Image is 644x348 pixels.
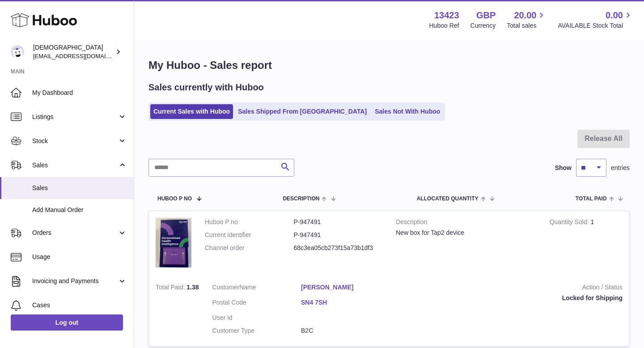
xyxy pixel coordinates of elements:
[429,21,459,30] div: Huboo Ref
[32,277,118,285] span: Invoicing and Payments
[417,196,479,202] span: ALLOCATED Quantity
[294,218,383,226] dd: P-947491
[434,9,459,21] strong: 13423
[33,52,131,59] span: [EMAIL_ADDRESS][DOMAIN_NAME]
[186,284,199,291] span: 1.38
[396,218,536,229] strong: Description
[32,89,127,97] span: My Dashboard
[32,253,127,261] span: Usage
[212,284,240,291] span: Customer
[11,314,123,331] a: Log out
[403,283,623,294] strong: Action / Status
[148,81,264,93] h2: Sales currently with Huboo
[283,196,319,202] span: Description
[470,21,496,30] div: Currency
[507,9,547,30] a: 20.00 Total sales
[157,196,192,202] span: Huboo P no
[205,244,294,252] dt: Channel order
[156,284,186,293] strong: Total Paid
[205,231,294,239] dt: Current identifier
[301,298,390,307] a: SN4 7SH
[32,206,127,214] span: Add Manual Order
[32,113,118,121] span: Listings
[32,301,127,310] span: Cases
[558,21,633,30] span: AVAILABLE Stock Total
[294,244,383,252] dd: 68c3ea05cb273f15a73b1df3
[205,218,294,226] dt: Huboo P no
[543,211,629,276] td: 1
[558,9,633,30] a: 0.00 AVAILABLE Stock Total
[514,9,536,21] span: 20.00
[476,9,496,21] strong: GBP
[148,58,630,72] h1: My Huboo - Sales report
[156,218,191,267] img: 1707605344.png
[396,229,536,237] div: New box for Tap2 device
[150,104,233,119] a: Current Sales with Huboo
[576,196,607,202] span: Total paid
[555,164,572,172] label: Show
[212,327,301,335] dt: Customer Type
[606,9,623,21] span: 0.00
[403,294,623,302] div: Locked for Shipping
[212,283,301,294] dt: Name
[301,327,390,335] dd: B2C
[372,104,443,119] a: Sales Not With Huboo
[294,231,383,239] dd: P-947491
[550,218,591,228] strong: Quantity Sold
[32,137,118,145] span: Stock
[33,43,114,60] div: [DEMOGRAPHIC_DATA]
[611,164,630,172] span: entries
[32,184,127,192] span: Sales
[32,229,118,237] span: Orders
[32,161,118,170] span: Sales
[301,283,390,292] a: [PERSON_NAME]
[507,21,547,30] span: Total sales
[212,298,301,309] dt: Postal Code
[235,104,370,119] a: Sales Shipped From [GEOGRAPHIC_DATA]
[212,314,301,322] dt: User Id
[11,45,24,59] img: olgazyuz@outlook.com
